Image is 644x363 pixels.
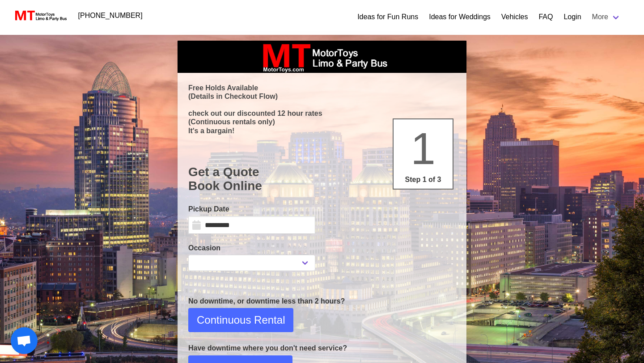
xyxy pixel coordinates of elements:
p: (Continuous rentals only) [188,118,456,126]
span: Continuous Rental [197,312,285,328]
p: check out our discounted 12 hour rates [188,109,456,118]
label: Occasion [188,243,315,253]
a: Vehicles [501,12,528,22]
a: [PHONE_NUMBER] [73,7,148,25]
button: Continuous Rental [188,308,293,332]
span: 1 [411,123,436,173]
a: Open chat [11,327,38,354]
p: No downtime, or downtime less than 2 hours? [188,296,456,307]
img: MotorToys Logo [13,9,68,22]
p: Free Holds Available [188,84,456,92]
h1: Get a Quote Book Online [188,165,456,193]
label: Pickup Date [188,204,315,215]
a: Login [563,12,581,22]
p: Have downtime where you don't need service? [188,343,456,354]
p: (Details in Checkout Flow) [188,92,456,101]
a: Ideas for Fun Runs [357,12,418,22]
img: box_logo_brand.jpeg [255,41,389,73]
a: Ideas for Weddings [429,12,491,22]
a: FAQ [538,12,553,22]
a: More [587,8,626,26]
p: Step 1 of 3 [397,174,449,185]
p: It's a bargain! [188,127,456,135]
